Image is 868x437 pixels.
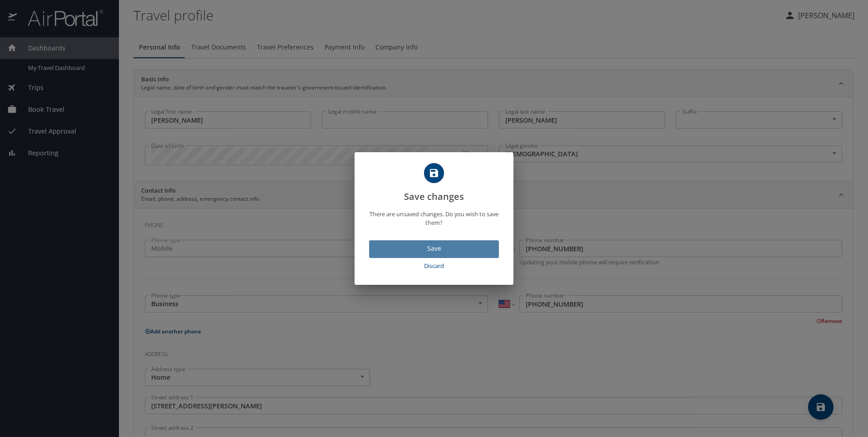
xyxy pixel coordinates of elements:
span: Discard [373,261,495,271]
span: Save [376,243,492,254]
h2: Save changes [365,163,503,204]
button: Discard [369,258,499,274]
button: Save [369,240,499,258]
p: There are unsaved changes. Do you wish to save them? [365,210,503,227]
